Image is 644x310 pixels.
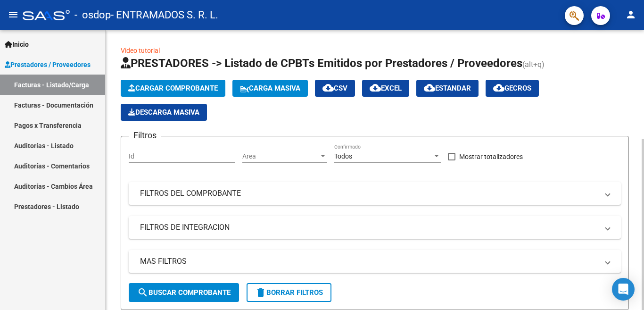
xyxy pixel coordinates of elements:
mat-icon: menu [8,9,19,20]
span: - osdop [74,5,111,25]
a: Video tutorial [121,47,160,54]
span: - ENTRAMADOS S. R. L. [111,5,218,25]
span: Carga Masiva [240,84,300,92]
mat-icon: delete [255,287,266,298]
mat-icon: person [625,9,636,20]
span: Gecros [493,84,531,92]
button: EXCEL [362,80,409,97]
span: CSV [322,84,347,92]
span: Prestadores / Proveedores [5,59,91,70]
span: Buscar Comprobante [137,288,231,297]
button: Carga Masiva [232,80,308,97]
mat-expansion-panel-header: MAS FILTROS [129,250,621,273]
span: Inicio [5,39,29,50]
mat-icon: cloud_download [370,82,381,93]
app-download-masive: Descarga masiva de comprobantes (adjuntos) [121,104,207,121]
mat-expansion-panel-header: FILTROS DE INTEGRACION [129,216,621,239]
button: Cargar Comprobante [121,80,225,97]
button: Estandar [416,80,479,97]
span: (alt+q) [522,60,545,69]
button: Gecros [486,80,539,97]
span: Todos [334,152,352,160]
span: PRESTADORES -> Listado de CPBTs Emitidos por Prestadores / Proveedores [121,57,522,70]
mat-icon: cloud_download [322,82,334,93]
mat-expansion-panel-header: FILTROS DEL COMPROBANTE [129,182,621,205]
mat-icon: cloud_download [424,82,435,93]
button: Descarga Masiva [121,104,207,121]
mat-panel-title: FILTROS DEL COMPROBANTE [140,188,598,199]
button: Borrar Filtros [247,283,331,302]
mat-icon: cloud_download [493,82,504,93]
span: Area [242,152,319,160]
span: EXCEL [370,84,402,92]
div: Open Intercom Messenger [612,278,635,301]
span: Estandar [424,84,471,92]
span: Cargar Comprobante [128,84,218,92]
span: Mostrar totalizadores [459,151,523,162]
mat-panel-title: MAS FILTROS [140,256,598,267]
span: Borrar Filtros [255,288,323,297]
h3: Filtros [129,129,161,142]
span: Descarga Masiva [128,108,199,117]
mat-icon: search [137,287,149,298]
mat-panel-title: FILTROS DE INTEGRACION [140,222,598,233]
button: Buscar Comprobante [129,283,239,302]
button: CSV [315,80,355,97]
